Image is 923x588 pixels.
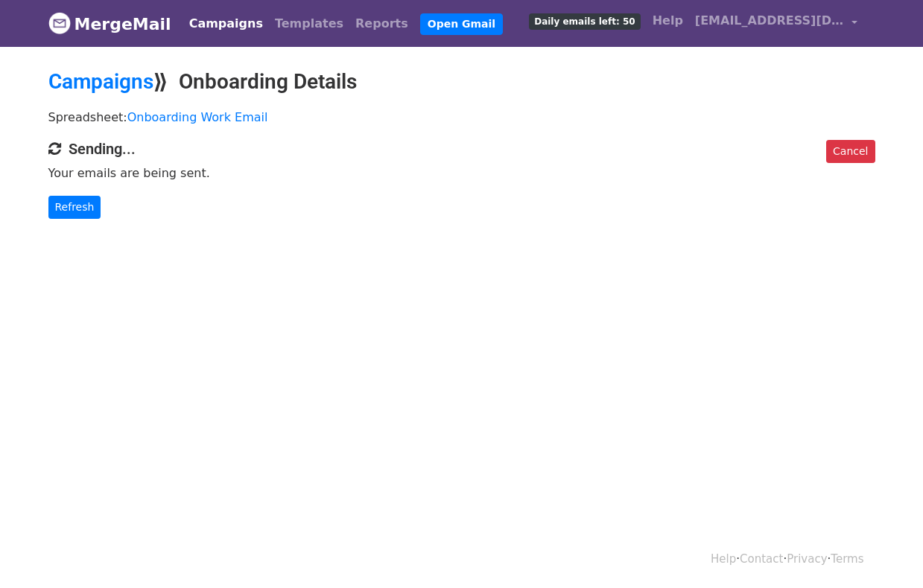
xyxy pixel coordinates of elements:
a: Refresh [48,196,101,219]
a: MergeMail [48,8,171,39]
a: Onboarding Work Email [127,110,268,124]
p: Spreadsheet: [48,109,875,125]
a: Open Gmail [420,13,503,35]
a: Help [647,6,689,36]
a: Reports [349,9,414,39]
span: [EMAIL_ADDRESS][DOMAIN_NAME] [695,12,844,30]
a: Contact [740,552,783,566]
a: Terms [831,552,863,566]
h4: Sending... [48,140,875,158]
h2: ⟫ Onboarding Details [48,69,875,95]
a: Campaigns [48,69,153,94]
a: Campaigns [183,9,269,39]
a: [EMAIL_ADDRESS][DOMAIN_NAME] [689,6,863,41]
a: Privacy [787,552,827,566]
a: Templates [269,9,349,39]
span: Daily emails left: 50 [529,13,640,30]
p: Your emails are being sent. [48,165,875,181]
a: Cancel [826,140,875,163]
a: Daily emails left: 50 [523,6,646,36]
img: MergeMail logo [48,12,71,34]
a: Help [711,552,736,566]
